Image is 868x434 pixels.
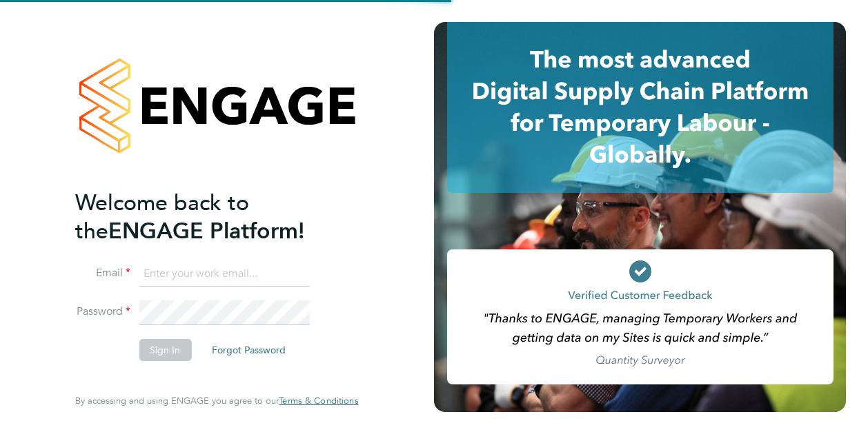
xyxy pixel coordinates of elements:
[201,339,297,361] button: Forgot Password
[75,189,249,245] span: Welcome back to the
[279,395,358,406] a: Terms & Conditions
[75,189,344,245] h2: ENGAGE Platform!
[139,262,309,287] input: Enter your work email...
[139,339,191,361] button: Sign In
[75,266,130,280] label: Email
[279,395,358,406] span: Terms & Conditions
[75,304,130,319] label: Password
[75,395,358,406] span: By accessing and using ENGAGE you agree to our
